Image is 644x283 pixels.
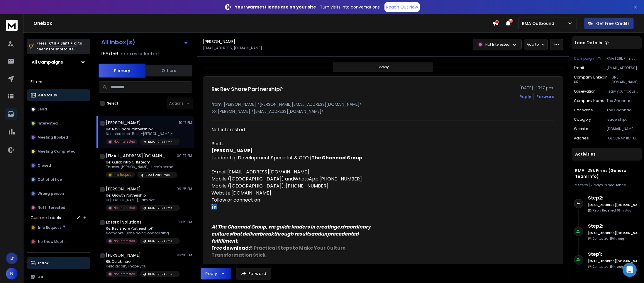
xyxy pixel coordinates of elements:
[201,268,231,279] button: Reply
[27,89,90,101] button: All Status
[27,174,90,185] button: Out of office
[27,78,90,86] h3: Filters
[38,135,68,140] p: Meeting Booked
[38,149,76,154] p: Meeting Completed
[148,272,176,277] p: RMA | 26k Firms (Specific Owner Info)
[260,231,311,237] font: breakthrough results
[96,36,193,48] button: All Inbox(s)
[106,264,176,269] p: Hello again, I hope you
[574,56,594,61] p: Campaign
[211,197,383,216] div: Follow or connect on
[36,40,82,52] p: Press to check for shortcuts.
[177,154,192,158] p: 09:27 PM
[610,236,624,241] span: 18th, Aug
[177,253,192,258] p: 03:26 PM
[593,208,631,213] p: Reply Received
[205,271,217,277] div: Reply
[106,153,170,159] h1: [EMAIL_ADDRESS][DOMAIN_NAME]
[27,202,90,214] button: Not Interested
[606,108,639,112] p: The Ghannad Group team
[113,173,133,177] p: Info Request
[177,187,192,191] p: 09:25 PM
[106,219,142,225] h1: Lateral Solutions
[106,193,176,198] p: Re: Growth Partnership
[145,173,174,177] p: RMA | 29k Firms (General Team Info)
[211,175,294,182] span: Mobile ([GEOGRAPHIC_DATA]) and
[606,136,639,141] p: [GEOGRAPHIC_DATA], [GEOGRAPHIC_DATA]
[588,231,639,235] h6: [EMAIL_ADDRESS][DOMAIN_NAME]
[38,177,62,182] p: Out of office
[596,21,630,26] p: Get Free Credits
[211,154,383,168] div: Leadership Development Specialist & CEO |
[211,126,383,133] div: Not interested.
[106,186,141,192] h1: [PERSON_NAME]
[106,198,176,202] p: Hi [PERSON_NAME], I am not
[106,160,176,165] p: Re: Quick Intro CHM team
[38,261,48,265] p: Inbox
[211,183,328,189] font: Mobile ([GEOGRAPHIC_DATA]): [PHONE_NUMBER]
[610,265,623,269] span: 11th, Aug
[311,154,362,161] a: The Ghannad Group
[610,75,640,84] p: [URL][DOMAIN_NAME]
[211,168,227,175] font: E-mail:
[606,98,639,103] p: The Ghannad Group, LLC
[177,220,192,224] p: 09:19 PM
[485,42,510,47] p: Not Interested
[27,146,90,157] button: Meeting Completed
[606,117,639,122] p: leadership development consultancies
[574,108,593,112] p: First Name
[27,188,90,200] button: Wrong person
[588,251,639,258] h6: Step 1 :
[527,42,539,47] p: Add to
[38,205,65,210] p: Not Interested
[575,183,638,187] div: |
[38,275,43,279] p: All
[203,46,262,50] p: [EMAIL_ADDRESS][DOMAIN_NAME]
[179,120,192,125] p: 10:17 PM
[235,4,380,10] p: – Turn visits into conversations
[38,163,51,168] p: Closed
[574,98,604,103] p: Company Name
[572,148,642,161] div: Activities
[6,268,18,279] button: N
[294,175,319,182] span: WhatsApp:
[107,101,118,106] label: Select
[574,117,591,122] p: category
[211,147,253,154] b: [PERSON_NAME]
[606,89,639,94] p: I saw your focus on helping leaders build extraordinary cultures to improve results and morale.
[106,231,176,236] p: No thanks! Done doing onboarding
[227,168,309,175] a: [EMAIL_ADDRESS][DOMAIN_NAME]
[509,19,513,23] span: 50
[38,191,64,196] p: Wrong person
[106,132,176,136] p: Not interested. Best, *[PERSON_NAME]*
[27,257,90,269] button: Inbox
[575,183,588,187] span: 2 Steps
[617,208,631,213] span: 18th, Aug
[6,20,18,31] img: logo
[574,66,584,70] p: Email
[211,224,372,237] font: extraordinary cultures
[38,225,61,230] span: Info Request
[27,132,90,143] button: Meeting Booked
[113,239,135,243] p: Not Interested
[574,89,596,94] p: observation
[27,236,90,248] button: No Show Meeting
[101,50,118,57] span: 156 / 156
[211,231,360,244] font: unprecedented fulfillment
[27,117,90,129] button: Interested
[38,239,69,244] span: No Show Meeting
[38,107,47,112] p: Lead
[519,85,555,91] p: [DATE] : 10:17 pm
[106,127,176,132] p: Re: Rev Share Partnership?
[211,190,231,196] font: Website:
[106,252,141,258] h1: [PERSON_NAME]
[211,140,383,154] div: Best,
[27,56,90,68] button: All Campaigns
[211,224,337,230] font: At The Ghannad Group, we guide leaders in creating
[119,50,159,57] h3: Inboxes selected
[519,94,531,100] button: Reply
